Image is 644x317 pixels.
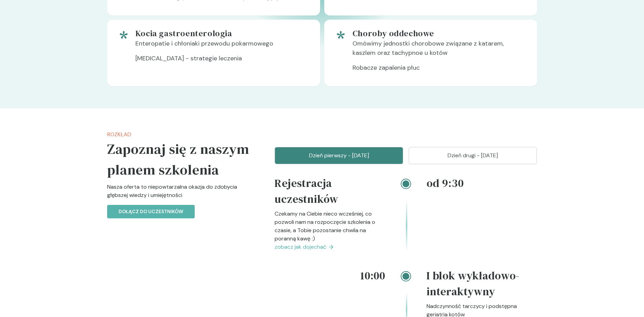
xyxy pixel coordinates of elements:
[417,151,529,160] p: Dzień drugi - [DATE]
[275,268,385,284] h4: 10:00
[135,54,309,69] p: [MEDICAL_DATA] - strategie leczenia
[352,39,526,63] p: Omówimy jednostki chorobowe związane z katarem, kaszlem oraz tachypnoe u kotów
[107,139,253,180] h5: Zapoznaj się z naszym planem szkolenia
[283,151,395,160] p: Dzień pierwszy - [DATE]
[275,147,403,164] button: Dzień pierwszy - [DATE]
[427,175,537,191] h4: od 9:30
[107,205,195,218] button: Dołącz do uczestników
[275,175,385,210] h4: Rejestracja uczestników
[107,183,253,205] p: Nasza oferta to niepowtarzalna okazja do zdobycia głębszej wiedzy i umiejętności
[275,243,326,251] span: zobacz jak dojechać
[352,28,526,39] h5: Choroby oddechowe
[275,243,385,251] a: zobacz jak dojechać
[119,208,183,215] p: Dołącz do uczestników
[107,130,253,139] p: Rozkład
[275,210,385,243] p: Czekamy na Ciebie nieco wcześniej, co pozwoli nam na rozpoczęcie szkolenia o czasie, a Tobie pozo...
[409,147,537,164] button: Dzień drugi - [DATE]
[427,268,537,302] h4: I blok wykładowo-interaktywny
[135,39,309,54] p: Enteropatie i chłoniaki przewodu pokarmowego
[352,63,526,78] p: Robacze zapalenia płuc
[107,208,195,215] a: Dołącz do uczestników
[135,28,309,39] h5: Kocia gastroenterologia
